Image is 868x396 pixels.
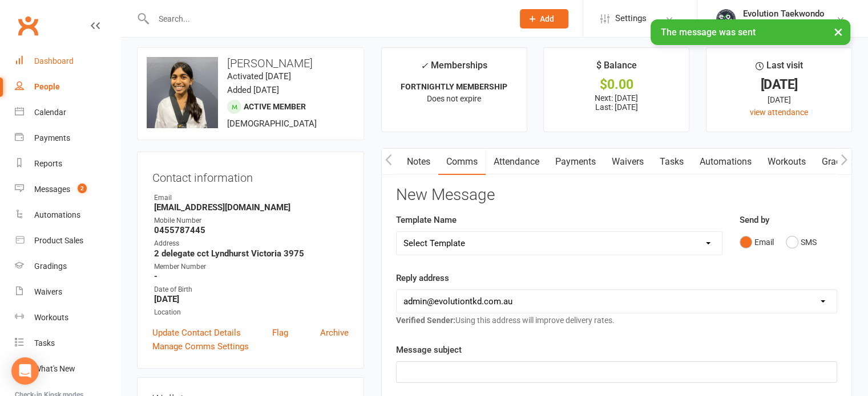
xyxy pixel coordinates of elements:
[34,82,60,91] div: People
[15,177,120,202] a: Messages 2
[15,100,120,125] a: Calendar
[743,9,825,19] div: Evolution Taekwondo
[15,279,120,305] a: Waivers
[154,284,349,295] div: Date of Birth
[396,271,449,285] label: Reply address
[34,262,67,271] div: Gradings
[154,294,349,304] strong: [DATE]
[34,108,66,117] div: Calendar
[34,185,70,194] div: Messages
[154,202,349,213] strong: [EMAIL_ADDRESS][DOMAIN_NAME]
[396,186,837,204] h3: New Message
[34,338,55,348] div: Tasks
[396,343,462,357] label: Message subject
[227,85,279,95] time: Added [DATE]
[740,213,769,227] label: Send by
[15,202,120,228] a: Automations
[15,74,120,100] a: People
[154,307,349,318] div: Location
[15,151,120,177] a: Reports
[740,231,774,253] button: Email
[15,254,120,279] a: Gradings
[152,167,349,184] h3: Contact information
[34,210,80,219] div: Automations
[540,14,554,23] span: Add
[147,57,354,70] h3: [PERSON_NAME]
[34,159,62,168] div: Reports
[652,149,692,175] a: Tasks
[227,119,317,129] span: [DEMOGRAPHIC_DATA]
[717,79,841,91] div: [DATE]
[154,248,349,259] strong: 2 delegate cct Lyndhurst Victoria 3975
[15,228,120,254] a: Product Sales
[154,271,349,281] strong: -
[272,326,288,340] a: Flag
[786,231,817,253] button: SMS
[750,108,808,117] a: view attendance
[147,57,218,128] img: image1747041067.png
[427,94,481,103] span: Does not expire
[396,316,615,325] span: Using this address will improve delivery rates.
[34,133,70,142] div: Payments
[396,213,457,227] label: Template Name
[320,326,349,340] a: Archive
[714,7,737,30] img: thumb_image1716958358.png
[717,93,841,106] div: [DATE]
[520,9,568,28] button: Add
[34,287,62,296] div: Waivers
[154,238,349,249] div: Address
[154,193,349,203] div: Email
[596,58,637,79] div: $ Balance
[34,364,75,373] div: What's New
[244,102,306,111] span: Active member
[15,48,120,74] a: Dashboard
[15,330,120,356] a: Tasks
[154,215,349,226] div: Mobile Number
[154,262,349,272] div: Member Number
[11,357,39,385] div: Open Intercom Messenger
[421,60,428,71] i: ✓
[396,316,455,325] strong: Verified Sender:
[34,313,68,322] div: Workouts
[34,56,74,66] div: Dashboard
[152,326,241,340] a: Update Contact Details
[152,340,249,353] a: Manage Comms Settings
[692,149,760,175] a: Automations
[651,19,850,45] div: The message was sent
[150,11,505,27] input: Search...
[486,149,547,175] a: Attendance
[154,225,349,235] strong: 0455787445
[401,82,507,91] strong: FORTNIGHTLY MEMBERSHIP
[78,183,87,193] span: 2
[421,58,487,79] div: Memberships
[14,11,42,40] a: Clubworx
[604,149,652,175] a: Waivers
[227,71,291,81] time: Activated [DATE]
[554,93,679,112] p: Next: [DATE] Last: [DATE]
[438,149,486,175] a: Comms
[15,356,120,382] a: What's New
[828,19,849,44] button: ×
[756,58,803,79] div: Last visit
[743,19,825,29] div: Evolution Taekwondo
[15,305,120,330] a: Workouts
[615,6,647,31] span: Settings
[547,149,604,175] a: Payments
[554,79,679,91] div: $0.00
[760,149,814,175] a: Workouts
[15,125,120,151] a: Payments
[34,236,83,245] div: Product Sales
[399,149,438,175] a: Notes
